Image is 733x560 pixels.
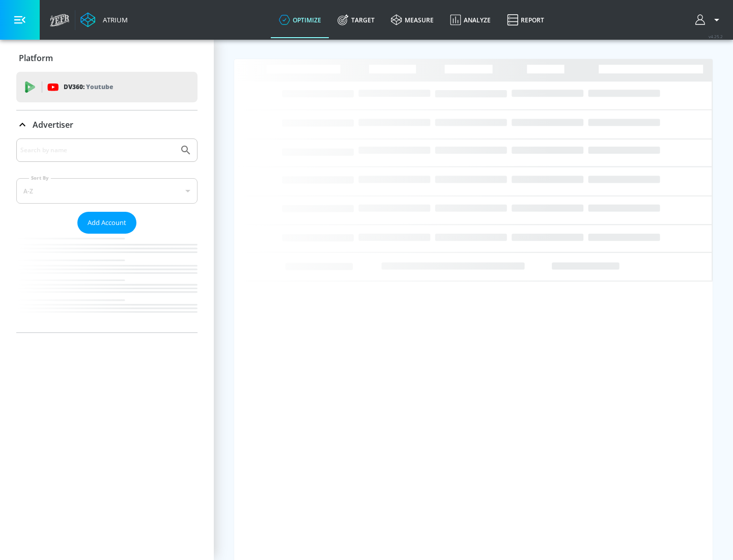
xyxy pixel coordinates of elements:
[499,2,552,38] a: Report
[77,212,136,234] button: Add Account
[33,119,73,130] p: Advertiser
[16,72,198,102] div: DV360: Youtube
[442,2,499,38] a: Analyze
[86,81,113,92] p: Youtube
[329,2,383,38] a: Target
[16,110,198,139] div: Advertiser
[99,15,128,24] div: Atrium
[383,2,442,38] a: measure
[20,144,175,157] input: Search by name
[64,81,113,93] p: DV360:
[16,138,198,332] div: Advertiser
[16,44,198,72] div: Platform
[80,12,128,27] a: Atrium
[19,52,53,64] p: Platform
[271,2,329,38] a: optimize
[16,178,198,204] div: A-Z
[88,217,126,229] span: Add Account
[16,234,198,332] nav: list of Advertiser
[709,34,723,39] span: v 4.25.2
[29,175,51,181] label: Sort By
